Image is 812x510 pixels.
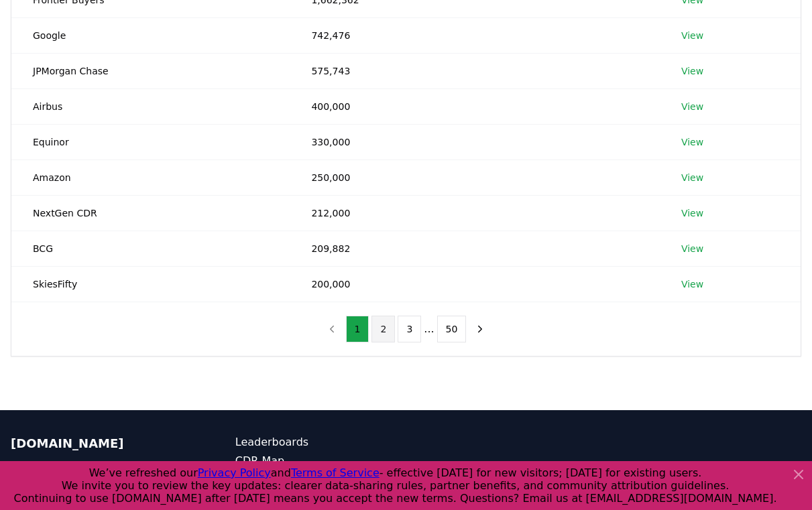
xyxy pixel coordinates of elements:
[290,195,660,231] td: 212,000
[11,460,156,489] span: transparency and accountability
[681,135,703,149] a: View
[290,53,660,88] td: 575,743
[11,160,290,195] td: Amazon
[424,321,434,337] li: ...
[11,124,290,160] td: Equinor
[11,195,290,231] td: NextGen CDR
[681,64,703,78] a: View
[11,53,290,88] td: JPMorgan Chase
[371,316,395,342] button: 2
[346,316,369,342] button: 1
[681,277,703,291] a: View
[681,171,703,184] a: View
[11,434,182,453] p: [DOMAIN_NAME]
[290,88,660,124] td: 400,000
[11,266,290,302] td: SkiesFifty
[11,88,290,124] td: Airbus
[681,100,703,113] a: View
[469,316,491,342] button: next page
[290,17,660,53] td: 742,476
[290,124,660,160] td: 330,000
[11,17,290,53] td: Google
[290,231,660,266] td: 209,882
[681,242,703,255] a: View
[290,160,660,195] td: 250,000
[235,434,406,450] a: Leaderboards
[11,231,290,266] td: BCG
[681,29,703,42] a: View
[290,266,660,302] td: 200,000
[398,316,421,342] button: 3
[681,206,703,220] a: View
[235,453,406,469] a: CDR Map
[437,316,467,342] button: 50
[11,458,182,507] p: We bring to the durable carbon removal market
